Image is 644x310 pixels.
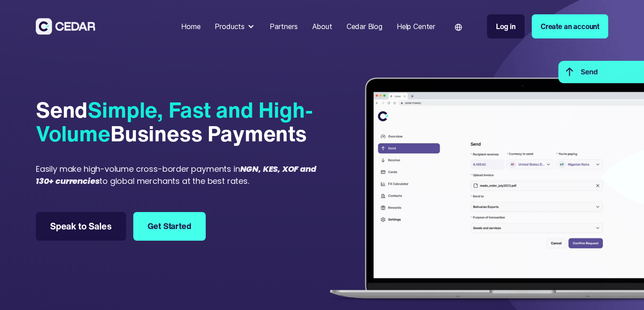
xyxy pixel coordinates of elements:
[36,94,313,149] span: Simple, Fast and High-Volume
[133,212,206,241] a: Get Started
[312,21,332,32] div: About
[36,163,318,187] div: Easily make high-volume cross-border payments in to global merchants at the best rates.
[211,17,259,35] div: Products
[178,17,204,36] a: Home
[215,21,245,32] div: Products
[181,21,200,32] div: Home
[36,212,126,241] a: Speak to Sales
[309,17,336,36] a: About
[397,21,435,32] div: Help Center
[343,17,386,36] a: Cedar Blog
[347,21,382,32] div: Cedar Blog
[393,17,439,36] a: Help Center
[487,14,525,38] a: Log in
[496,21,516,32] div: Log in
[270,21,298,32] div: Partners
[455,24,462,31] img: world icon
[266,17,301,36] a: Partners
[36,163,316,187] em: NGN, KES, XOF and 130+ currencies
[36,98,318,145] div: Send Business Payments
[532,14,608,38] a: Create an account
